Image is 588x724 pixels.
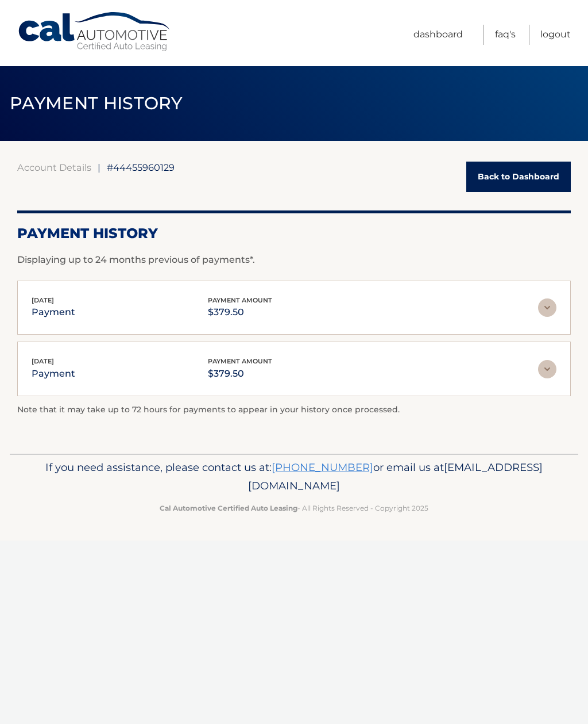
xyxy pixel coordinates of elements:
p: - All Rights Reserved - Copyright 2025 [27,502,561,514]
p: Note that it may take up to 72 hours for payments to appear in your history once processed. [17,403,571,417]
p: If you need assistance, please contact us at: or email us at [27,458,561,495]
p: $379.50 [208,304,272,320]
a: Cal Automotive [17,12,172,52]
img: accordion-rest.svg [538,360,556,378]
span: #44455960129 [107,162,175,173]
span: PAYMENT HISTORY [10,93,183,114]
span: payment amount [208,357,272,365]
a: Dashboard [413,25,463,45]
p: Displaying up to 24 months previous of payments*. [17,253,571,267]
h2: Payment History [17,225,571,242]
a: Account Details [17,162,91,173]
img: accordion-rest.svg [538,298,556,317]
p: $379.50 [208,366,272,382]
span: [DATE] [32,357,54,365]
a: FAQ's [495,25,516,45]
a: Back to Dashboard [466,162,571,192]
span: [DATE] [32,296,54,304]
strong: Cal Automotive Certified Auto Leasing [160,504,297,512]
a: [PHONE_NUMBER] [272,461,373,474]
p: payment [32,366,75,382]
a: Logout [540,25,571,45]
p: payment [32,304,75,320]
span: payment amount [208,296,272,304]
span: | [98,162,100,173]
